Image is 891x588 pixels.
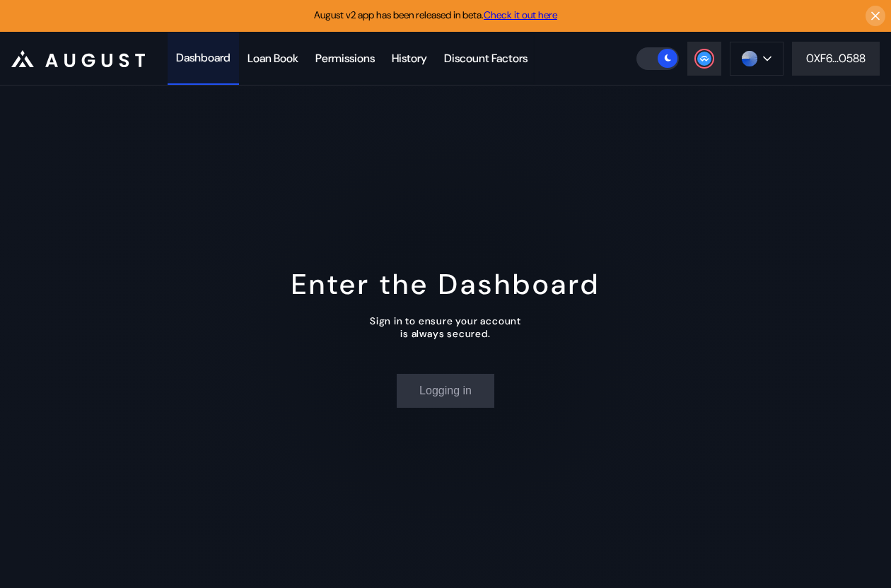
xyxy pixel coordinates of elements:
[392,51,427,66] div: History
[239,33,307,85] a: Loan Book
[307,33,383,85] a: Permissions
[314,8,557,21] span: August v2 app has been released in beta.
[742,51,757,66] img: chain logo
[383,33,436,85] a: History
[248,51,298,66] div: Loan Book
[730,42,784,76] button: chain logo
[168,33,239,85] a: Dashboard
[444,51,528,66] div: Discount Factors
[370,314,521,340] div: Sign in to ensure your account is always secured.
[436,33,536,85] a: Discount Factors
[176,50,231,65] div: Dashboard
[397,374,494,408] button: Logging in
[806,51,866,66] div: 0XF6...0588
[315,51,375,66] div: Permissions
[291,266,600,302] div: Enter the Dashboard
[792,42,880,76] button: 0XF6...0588
[484,8,557,21] a: Check it out here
